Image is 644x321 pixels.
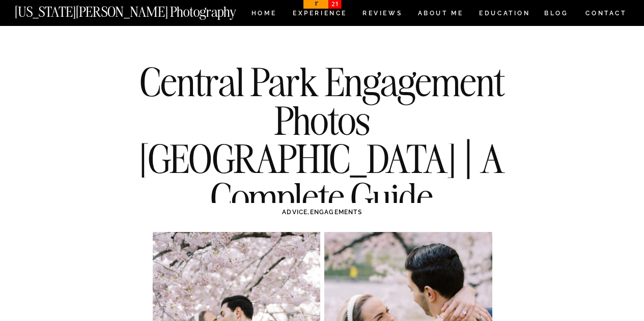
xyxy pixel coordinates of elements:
[282,209,307,216] a: ADVICE
[174,208,470,217] h3: ,
[544,10,569,19] a: BLOG
[362,10,401,19] a: REVIEWS
[15,5,270,14] a: [US_STATE][PERSON_NAME] Photography
[293,10,346,19] a: Experience
[417,10,464,19] a: ABOUT ME
[585,8,627,19] a: CONTACT
[249,10,278,19] a: HOME
[478,10,531,19] a: EDUCATION
[137,63,507,216] h1: Central Park Engagement Photos [GEOGRAPHIC_DATA] | A Complete Guide
[310,209,362,216] a: ENGAGEMENTS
